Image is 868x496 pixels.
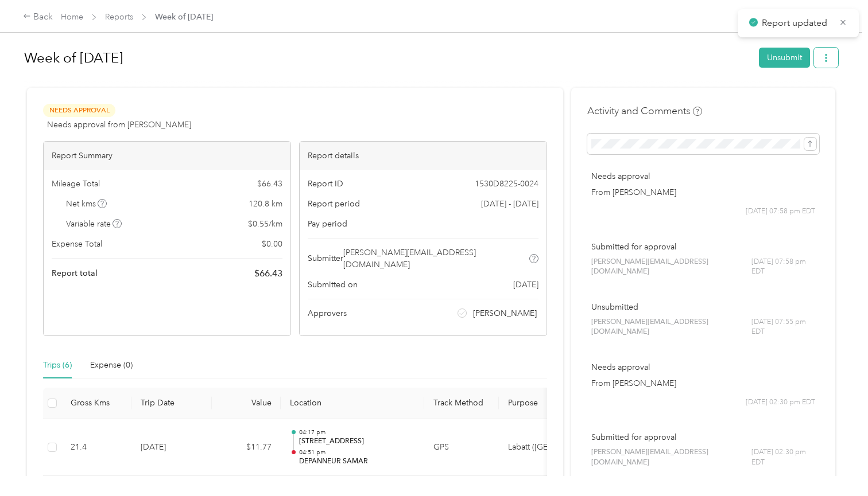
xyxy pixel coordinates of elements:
p: Submitted for approval [591,431,815,443]
span: [DATE] 07:58 pm EDT [751,257,815,277]
th: Track Method [424,388,499,419]
span: [PERSON_NAME][EMAIL_ADDRESS][DOMAIN_NAME] [591,257,751,277]
a: Home [61,12,83,22]
button: Unsubmit [759,48,810,68]
span: Expense Total [52,238,102,250]
span: $ 66.43 [257,178,282,190]
span: Report total [52,267,98,279]
td: Labatt (Quebec) [499,419,585,477]
h1: Week of September 22 2025 [24,44,751,72]
span: $ 0.55 / km [248,218,282,230]
a: Reports [105,12,133,22]
td: GPS [424,419,499,477]
div: Expense (0) [90,359,133,372]
span: Submitter [308,252,343,264]
p: 04:17 pm [299,428,415,436]
div: Back [23,10,53,24]
span: [DATE] 02:30 pm EDT [751,447,815,467]
span: Report period [308,198,360,210]
span: 1530D8225-0024 [475,178,538,190]
span: [PERSON_NAME][EMAIL_ADDRESS][DOMAIN_NAME] [343,247,528,271]
span: $ 66.43 [254,267,282,280]
span: Pay period [308,218,347,230]
p: Submitted for approval [591,241,815,253]
span: Needs approval from [PERSON_NAME] [47,119,191,131]
div: Trips (6) [43,359,72,372]
span: $ 0.00 [262,238,282,250]
span: Needs Approval [43,104,115,117]
span: [DATE] 02:30 pm EDT [746,397,815,408]
p: [STREET_ADDRESS] [299,436,415,447]
p: From [PERSON_NAME] [591,186,815,198]
td: 21.4 [61,419,131,477]
p: Unsubmitted [591,301,815,313]
span: [PERSON_NAME][EMAIL_ADDRESS][DOMAIN_NAME] [591,447,751,467]
div: Report details [300,142,547,170]
td: [DATE] [131,419,212,477]
p: Needs approval [591,361,815,373]
p: DEPANNEUR SAMAR [299,456,415,467]
span: Approvers [308,307,347,319]
iframe: Everlance-gr Chat Button Frame [804,432,868,496]
span: [DATE] [513,279,538,291]
span: Submitted on [308,279,358,291]
span: [PERSON_NAME] [473,307,537,319]
th: Purpose [499,388,585,419]
h4: Activity and Comments [587,104,702,118]
span: 120.8 km [249,198,282,210]
p: From [PERSON_NAME] [591,377,815,389]
div: Report Summary [44,142,290,170]
th: Value [212,388,281,419]
td: $11.77 [212,419,281,477]
p: Report updated [762,16,831,30]
span: [DATE] 07:55 pm EDT [751,317,815,337]
span: Week of [DATE] [155,11,213,23]
span: [PERSON_NAME][EMAIL_ADDRESS][DOMAIN_NAME] [591,317,751,337]
span: Mileage Total [52,178,100,190]
th: Location [281,388,424,419]
span: Report ID [308,178,343,190]
span: Variable rate [66,218,122,230]
span: Net kms [66,198,107,210]
p: Needs approval [591,170,815,182]
th: Trip Date [131,388,212,419]
th: Gross Kms [61,388,131,419]
span: [DATE] - [DATE] [481,198,538,210]
p: 04:51 pm [299,448,415,456]
span: [DATE] 07:58 pm EDT [746,206,815,217]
